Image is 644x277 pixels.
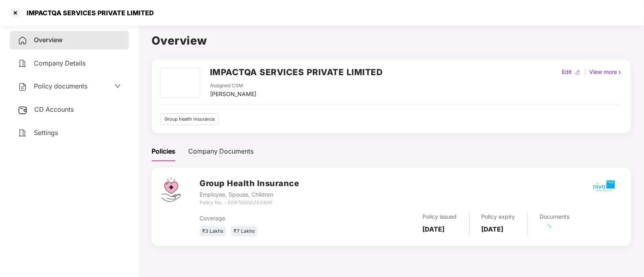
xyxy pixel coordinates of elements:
img: rightIcon [617,70,623,75]
img: mbhicl.png [590,172,618,200]
div: Policy expiry [482,212,515,221]
div: | [582,68,588,76]
img: svg+xml;base64,PHN2ZyB4bWxucz0iaHR0cDovL3d3dy53My5vcmcvMjAwMC9zdmciIHdpZHRoPSIyNCIgaGVpZ2h0PSIyNC... [18,128,27,138]
div: Policies [152,146,175,156]
div: [PERSON_NAME] [210,90,256,98]
span: CD Accounts [34,105,74,113]
span: down [114,83,121,89]
div: Group health insurance [160,113,219,125]
span: Settings [34,129,58,137]
div: IMPACTQA SERVICES PRIVATE LIMITED [22,9,154,17]
div: Company Documents [188,146,253,156]
b: [DATE] [482,225,504,233]
h1: Overview [152,32,631,49]
div: Policy issued [423,212,457,221]
h3: Group Health Insurance [199,177,299,190]
span: Overview [34,36,62,44]
img: editIcon [575,70,581,75]
div: Edit [560,68,573,76]
div: Employee, Spouse, Children [199,190,299,199]
div: Coverage [199,214,340,223]
img: svg+xml;base64,PHN2ZyB4bWxucz0iaHR0cDovL3d3dy53My5vcmcvMjAwMC9zdmciIHdpZHRoPSIyNCIgaGVpZ2h0PSIyNC... [18,82,27,92]
img: svg+xml;base64,PHN2ZyB4bWxucz0iaHR0cDovL3d3dy53My5vcmcvMjAwMC9zdmciIHdpZHRoPSIyNCIgaGVpZ2h0PSIyNC... [18,59,27,68]
div: Assigned CSM [210,82,256,90]
img: svg+xml;base64,PHN2ZyB3aWR0aD0iMjUiIGhlaWdodD0iMjQiIHZpZXdCb3g9IjAgMCAyNSAyNCIgZmlsbD0ibm9uZSIgeG... [18,105,28,115]
div: ₹3 Lakhs [199,226,226,237]
span: loading [543,224,552,232]
i: 50970000202400 [227,199,272,205]
div: Documents [540,212,570,221]
span: Policy documents [34,82,87,90]
div: View more [588,68,624,76]
h2: IMPACTQA SERVICES PRIVATE LIMITED [210,66,383,79]
img: svg+xml;base64,PHN2ZyB4bWxucz0iaHR0cDovL3d3dy53My5vcmcvMjAwMC9zdmciIHdpZHRoPSIyNCIgaGVpZ2h0PSIyNC... [18,36,27,45]
div: ₹7 Lakhs [231,226,258,237]
b: [DATE] [423,225,445,233]
div: Policy No. - [199,199,299,207]
img: svg+xml;base64,PHN2ZyB4bWxucz0iaHR0cDovL3d3dy53My5vcmcvMjAwMC9zdmciIHdpZHRoPSI0Ny43MTQiIGhlaWdodD... [161,177,181,202]
span: Company Details [34,59,85,67]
